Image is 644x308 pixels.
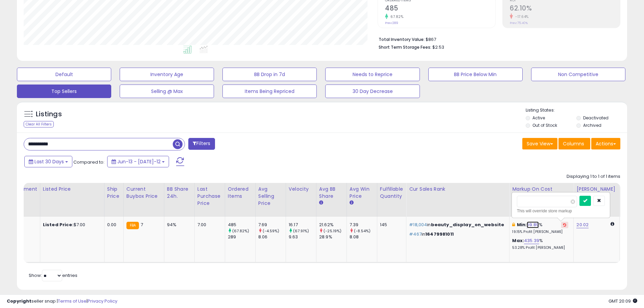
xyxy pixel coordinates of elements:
[17,68,111,81] button: Default
[563,223,566,227] i: Revert to store-level Min Markup
[34,158,64,165] span: Last 30 Days
[409,221,427,228] span: #18,004
[197,186,222,207] div: Last Purchase Price
[24,121,54,127] div: Clear All Filters
[126,222,139,229] small: FBA
[350,222,377,228] div: 7.39
[228,186,253,200] div: Ordered Items
[29,272,77,279] span: Show: entries
[289,186,313,193] div: Velocity
[319,186,344,200] div: Avg BB Share
[258,186,283,207] div: Avg Selling Price
[531,68,625,81] button: Non Competitive
[527,221,539,228] a: 59.89
[325,68,420,81] button: Needs to Reprice
[350,200,354,206] small: Avg Win Price.
[409,222,504,228] p: in
[263,228,279,234] small: (-4.59%)
[512,222,568,234] div: %
[167,186,192,200] div: BB Share 24h.
[512,245,568,250] p: 53.28% Profit [PERSON_NAME]
[228,222,255,228] div: 485
[563,140,584,147] span: Columns
[509,183,574,217] th: The percentage added to the cost of goods (COGS) that forms the calculator for Min & Max prices.
[11,186,37,200] div: Fulfillment Cost
[510,4,620,14] h2: 62.10%
[532,122,557,128] label: Out of Stock
[289,222,316,228] div: 16.17
[526,107,627,114] p: Listing States:
[532,115,545,121] label: Active
[517,208,605,214] div: This will override store markup
[319,200,323,206] small: Avg BB Share.
[258,222,286,228] div: 7.69
[107,222,118,228] div: 0.00
[576,186,617,193] div: [PERSON_NAME]
[141,221,143,228] span: 7
[350,234,377,240] div: 8.08
[7,298,31,304] strong: Copyright
[385,21,398,25] small: Prev: 289
[325,85,420,98] button: 30 Day Decrease
[24,156,72,167] button: Last 30 Days
[409,231,504,237] p: in
[512,222,515,227] i: This overrides the store level min markup for this listing
[324,228,341,234] small: (-25.19%)
[107,186,121,200] div: Ship Price
[228,234,255,240] div: 289
[567,173,620,180] div: Displaying 1 to 1 of 1 items
[354,228,371,234] small: (-8.54%)
[88,298,117,304] a: Privacy Policy
[319,222,347,228] div: 21.62%
[512,238,568,250] div: %
[512,237,524,244] b: Max:
[409,186,506,193] div: Cur Sales Rank
[609,298,637,304] span: 2025-08-12 20:09 GMT
[432,44,444,50] span: $2.53
[583,115,609,121] label: Deactivated
[126,186,161,200] div: Current Buybox Price
[428,68,523,81] button: BB Price Below Min
[58,298,87,304] a: Terms of Use
[510,21,528,25] small: Prev: 75.40%
[512,186,571,193] div: Markup on Cost
[379,35,615,43] li: $867
[379,44,431,50] b: Short Term Storage Fees:
[425,231,454,237] span: 16479981011
[258,234,286,240] div: 8.06
[188,138,215,150] button: Filters
[293,228,309,234] small: (67.91%)
[591,138,620,149] button: Actions
[197,222,220,228] div: 7.00
[350,186,374,200] div: Avg Win Price
[583,122,601,128] label: Archived
[117,158,161,165] span: Jun-13 - [DATE]-12
[380,186,403,200] div: Fulfillable Quantity
[289,234,316,240] div: 9.63
[73,159,104,165] span: Compared to:
[522,138,557,149] button: Save View
[379,37,425,42] b: Total Inventory Value:
[517,221,527,228] b: Min:
[7,298,117,305] div: seller snap | |
[120,68,214,81] button: Inventory Age
[167,222,189,228] div: 94%
[409,231,422,237] span: #467
[388,14,403,19] small: 67.82%
[558,138,590,149] button: Columns
[380,222,401,228] div: 145
[107,156,169,167] button: Jun-13 - [DATE]-12
[120,85,214,98] button: Selling @ Max
[319,234,347,240] div: 28.9%
[222,85,317,98] button: Items Being Repriced
[576,221,589,228] a: 20.02
[36,110,62,119] h5: Listings
[512,230,568,234] p: 19.15% Profit [PERSON_NAME]
[43,221,74,228] b: Listed Price:
[513,14,529,19] small: -17.64%
[43,186,101,193] div: Listed Price
[524,237,539,244] a: 435.39
[385,4,495,14] h2: 485
[222,68,317,81] button: BB Drop in 7d
[43,222,99,228] div: $7.00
